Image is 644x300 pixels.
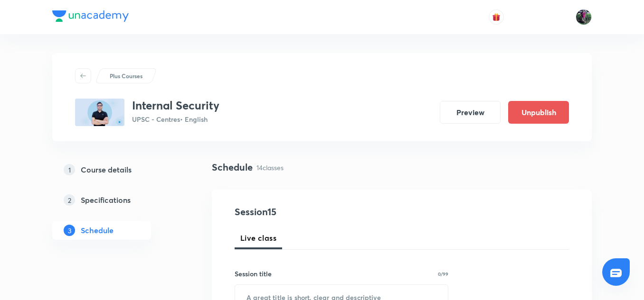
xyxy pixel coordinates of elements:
[64,164,75,175] p: 1
[52,10,129,22] img: Company Logo
[492,13,501,21] img: avatar
[508,101,569,124] button: Unpublish
[64,225,75,236] p: 3
[81,164,132,175] h5: Course details
[52,191,181,209] a: 2Specifications
[75,99,124,126] img: e42f1213414f475fa52d9e7749a2cdf9.jpg
[489,9,504,25] button: avatar
[240,232,276,244] span: Live class
[52,160,181,179] a: 1Course details
[81,194,131,206] h5: Specifications
[235,205,408,219] h4: Session 15
[132,99,219,112] h3: Internal Security
[52,10,129,24] a: Company Logo
[256,163,284,173] p: 14 classes
[438,272,448,276] p: 0/99
[576,9,592,25] img: Ravishekhar Kumar
[64,194,75,206] p: 2
[235,269,272,279] h6: Session title
[212,160,253,174] h4: Schedule
[81,225,114,236] h5: Schedule
[132,114,219,124] p: UPSC - Centres • English
[440,101,501,124] button: Preview
[110,72,142,80] p: Plus Courses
